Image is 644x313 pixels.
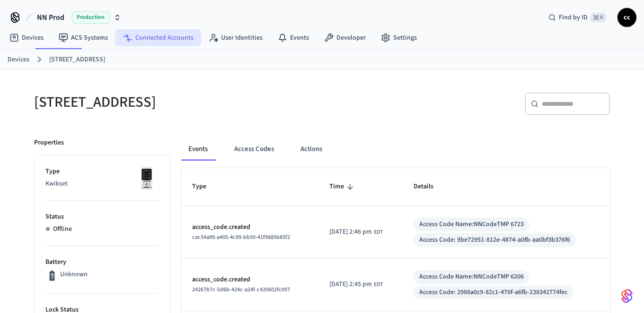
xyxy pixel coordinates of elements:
[46,257,159,267] p: Battery
[329,227,383,237] div: America/New_York
[419,288,567,297] div: Access Code: 2988a0c9-82c1-470f-a6fb-238342774fec
[201,29,270,46] a: User Identities
[227,138,282,161] button: Access Codes
[181,138,216,161] button: Events
[46,179,159,189] p: Kwikset
[193,222,307,232] p: access_code.created
[414,179,446,194] span: Details
[60,270,88,279] p: Unknown
[115,29,201,46] a: Connected Accounts
[193,179,219,194] span: Type
[373,29,424,46] a: Settings
[374,280,383,289] span: EDT
[329,179,356,194] span: Time
[419,220,524,229] div: Access Code Name: NNCodeTMP 6723
[35,138,64,148] p: Properties
[193,275,307,285] p: access_code.created
[135,167,159,190] img: Kwikset Halo Touchscreen Wifi Enabled Smart Lock, Polished Chrome, Front
[35,93,317,112] h5: [STREET_ADDRESS]
[329,227,372,237] span: [DATE] 2:46 pm
[49,55,105,65] a: [STREET_ADDRESS]
[621,288,633,304] img: SeamLogoGradient.69752ec5.svg
[618,9,635,26] span: cc
[46,212,159,222] p: Status
[53,224,72,234] p: Offline
[317,29,373,46] a: Developer
[181,138,610,161] div: ant example
[193,286,291,294] span: 24267b7c-5d6b-424c-a24f-c420602fc007
[2,29,51,46] a: Devices
[72,11,110,24] span: Production
[46,167,159,177] p: Type
[559,13,588,22] span: Find by ID
[419,272,524,282] div: Access Code Name: NNCodeTMP 6206
[37,12,64,23] span: NN Prod
[591,13,606,22] span: ⌘ K
[8,55,29,65] a: Devices
[270,29,317,46] a: Events
[618,8,636,27] button: cc
[193,233,291,241] span: cac54a99-a405-4c99-bb50-41f9885b85f2
[541,9,614,26] div: Find by ID⌘ K
[329,279,383,289] div: America/New_York
[329,279,372,289] span: [DATE] 2:45 pm
[374,228,383,237] span: EDT
[293,138,330,161] button: Actions
[51,29,115,46] a: ACS Systems
[419,235,570,245] div: Access Code: 9be72951-812e-4874-a0fb-aa0bf3b376f6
